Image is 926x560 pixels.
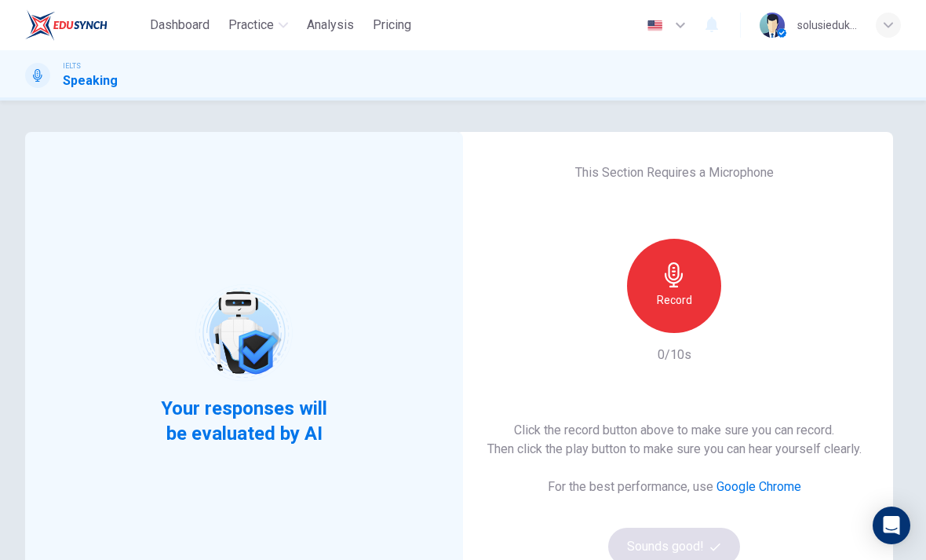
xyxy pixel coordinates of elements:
a: Google Chrome [716,479,801,494]
div: solusiedukasi-testprep4 [797,16,857,35]
button: Pricing [366,11,417,39]
button: Practice [222,11,294,39]
div: Open Intercom Messenger [873,507,910,544]
h6: 0/10s [658,346,691,364]
a: EduSynch logo [25,9,144,41]
button: Dashboard [144,11,216,39]
h6: For the best performance, use [548,478,801,496]
span: IELTS [63,60,81,71]
span: Your responses will be evaluated by AI [149,396,340,446]
img: Profile picture [760,13,785,38]
span: Analysis [307,16,354,35]
img: EduSynch logo [25,9,108,41]
span: Practice [228,16,274,35]
h6: Record [657,291,692,309]
button: Analysis [301,11,360,39]
h1: Speaking [63,71,118,90]
button: Record [627,239,721,333]
h6: This Section Requires a Microphone [575,163,774,182]
img: en [645,20,665,31]
span: Dashboard [150,16,210,35]
h6: Click the record button above to make sure you can record. Then click the play button to make sur... [487,421,862,459]
img: robot icon [194,283,293,382]
span: Pricing [373,16,411,35]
